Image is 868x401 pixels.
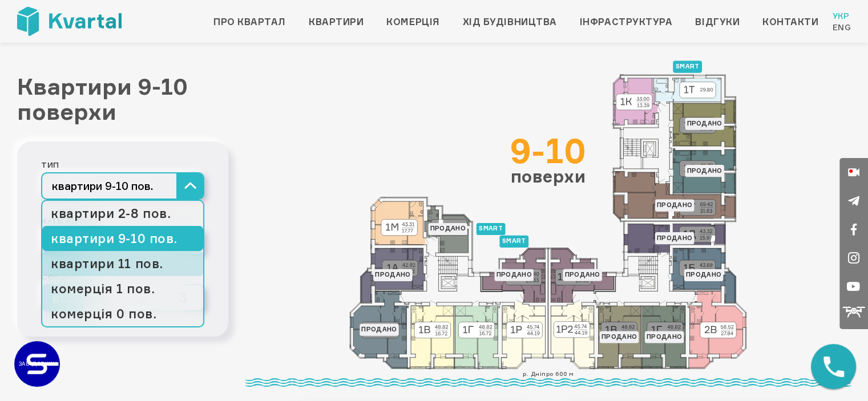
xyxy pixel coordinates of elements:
a: квартири 11 пов. [42,251,203,276]
div: р. Дніпро 600 м [245,369,851,387]
a: Квартири [309,15,364,29]
a: квартири 2-8 пов. [42,201,203,226]
button: квартири 9-10 пов. [41,172,204,200]
a: квартири 9-10 пов. [42,226,203,251]
div: тип [41,155,204,172]
div: 9-10 [510,133,586,168]
a: Eng [832,22,851,33]
a: Укр [832,10,851,22]
a: Хід будівництва [463,15,557,29]
h1: Квартири 9-10 поверхи [17,74,228,124]
a: Про квартал [213,15,286,29]
img: Kvartal [17,7,122,36]
a: Контакти [762,15,818,29]
div: поверхи [510,133,586,185]
text: ЗАБУДОВНИК [19,361,57,367]
a: Інфраструктура [580,15,673,29]
a: ЗАБУДОВНИК [14,341,60,387]
a: комерція 1 пов. [42,276,203,301]
a: Відгуки [695,15,740,29]
a: Комерція [386,15,439,29]
a: комерція 0 пов. [42,301,203,326]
